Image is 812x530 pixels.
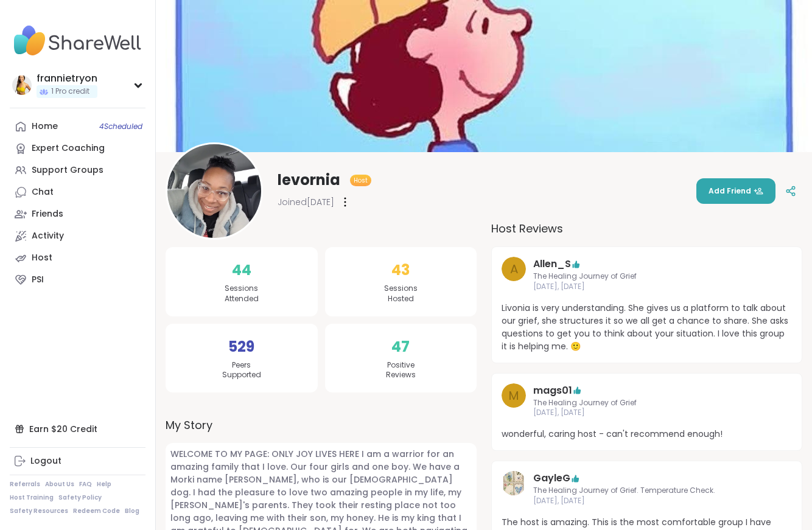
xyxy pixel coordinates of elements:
span: The Healing Journey of Grief. Temperature Check. [533,486,760,496]
a: About Us [45,480,74,489]
img: ShareWell Nav Logo [10,19,145,62]
div: PSI [32,274,44,286]
span: Positive Reviews [386,360,416,381]
label: My Story [166,417,477,433]
span: 529 [228,336,254,358]
div: Earn $20 Credit [10,418,145,440]
a: FAQ [79,480,92,489]
span: 43 [391,259,410,281]
a: Redeem Code [73,507,120,515]
span: Joined [DATE] [278,196,334,208]
span: 47 [391,336,410,358]
div: Logout [30,455,61,467]
div: Home [32,120,58,133]
span: The Healing Journey of Grief [533,271,760,282]
div: Expert Coaching [32,142,105,155]
button: Add Friend [696,178,775,204]
span: Livonia is very understanding. She gives us a platform to talk about our grief, she structures it... [502,302,792,353]
span: 44 [232,259,251,281]
a: Allen_S [533,257,571,271]
span: 1 Pro credit [51,86,89,97]
a: Activity [10,225,145,247]
span: Host [354,176,368,185]
a: Referrals [10,480,40,489]
a: Blog [125,507,139,515]
a: Host [10,247,145,269]
a: GayleG [502,471,526,506]
img: frannietryon [12,75,32,95]
a: Safety Resources [10,507,68,515]
span: [DATE], [DATE] [533,282,760,292]
span: [DATE], [DATE] [533,408,760,418]
a: Host Training [10,493,54,502]
span: The Healing Journey of Grief [533,398,760,408]
img: levornia [167,144,261,238]
span: Sessions Hosted [384,284,418,304]
span: [DATE], [DATE] [533,496,760,506]
a: Logout [10,450,145,472]
img: GayleG [502,471,526,495]
div: frannietryon [37,72,97,85]
div: Host [32,252,52,264]
a: Support Groups [10,159,145,181]
span: m [508,386,519,405]
div: Friends [32,208,63,220]
span: 4 Scheduled [99,122,142,131]
a: mags01 [533,383,572,398]
a: Friends [10,203,145,225]
a: m [502,383,526,419]
a: Safety Policy [58,493,102,502]
div: Chat [32,186,54,198]
div: Activity [32,230,64,242]
span: levornia [278,170,340,190]
a: PSI [10,269,145,291]
div: Support Groups [32,164,103,176]
a: A [502,257,526,292]
a: Expert Coaching [10,138,145,159]
span: wonderful, caring host - can't recommend enough! [502,428,792,441]
span: Peers Supported [222,360,261,381]
span: A [510,260,518,278]
a: Help [97,480,111,489]
span: Add Friend [709,186,763,197]
span: Sessions Attended [225,284,259,304]
a: Chat [10,181,145,203]
a: Home4Scheduled [10,116,145,138]
a: GayleG [533,471,570,486]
